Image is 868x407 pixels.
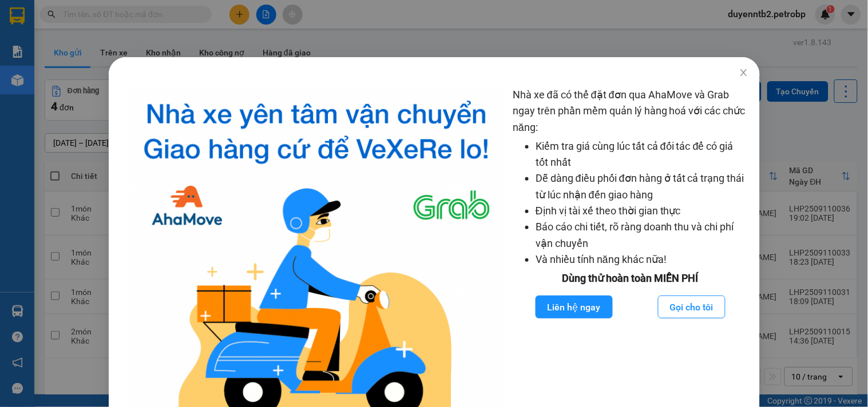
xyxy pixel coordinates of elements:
li: Và nhiều tính năng khác nữa! [536,252,748,268]
span: Liên hệ ngay [547,300,600,314]
li: Định vị tài xế theo thời gian thực [536,203,748,219]
span: close [739,68,748,77]
li: Dễ dàng điều phối đơn hàng ở tất cả trạng thái từ lúc nhận đến giao hàng [536,170,748,203]
li: Báo cáo chi tiết, rõ ràng doanh thu và chi phí vận chuyển [536,219,748,252]
button: Liên hệ ngay [535,296,612,318]
button: Close [727,57,759,89]
span: Gọi cho tôi [670,300,714,314]
li: Kiểm tra giá cùng lúc tất cả đối tác để có giá tốt nhất [536,138,748,171]
div: Dùng thử hoàn toàn MIỄN PHÍ [513,270,748,286]
button: Gọi cho tôi [658,296,726,318]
